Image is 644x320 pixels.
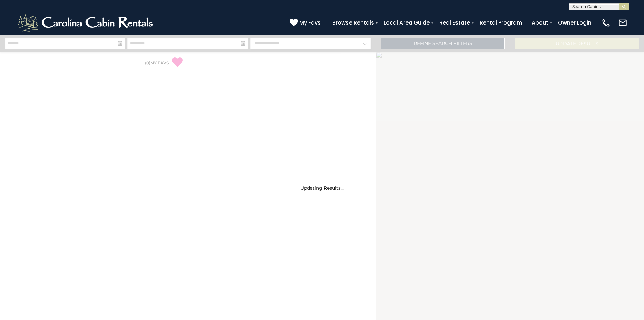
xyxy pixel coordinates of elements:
span: My Favs [299,18,321,27]
a: Real Estate [436,17,473,29]
a: My Favs [290,18,322,27]
a: About [528,17,552,29]
a: Local Area Guide [380,17,433,29]
a: Rental Program [476,17,525,29]
a: Owner Login [555,17,595,29]
a: Browse Rentals [329,17,377,29]
img: mail-regular-white.png [618,18,627,28]
img: White-1-2.png [17,13,156,33]
img: phone-regular-white.png [601,18,611,28]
